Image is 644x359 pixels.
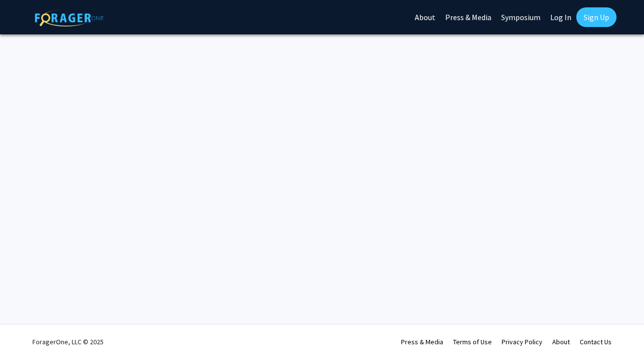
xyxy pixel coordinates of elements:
a: Contact Us [580,337,612,346]
div: ForagerOne, LLC © 2025 [32,325,104,359]
a: Press & Media [401,337,443,346]
a: About [552,337,570,346]
a: Terms of Use [453,337,492,346]
a: Privacy Policy [502,337,542,346]
a: Sign Up [576,7,617,27]
img: ForagerOne Logo [35,9,104,27]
